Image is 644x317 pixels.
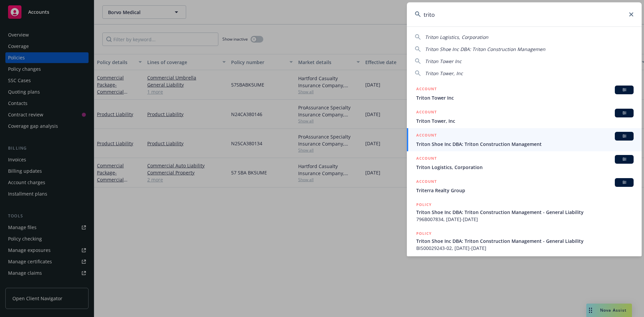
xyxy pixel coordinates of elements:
span: 796B007834, [DATE]-[DATE] [416,216,634,223]
span: Triton Shoe Inc DBA: Triton Construction Managemen [425,46,545,52]
span: Triton Shoe Inc DBA: Triton Construction Management - General Liability [416,237,634,245]
span: Triton Tower Inc [416,94,634,101]
a: POLICYTriton Shoe Inc DBA: Triton Construction Management - General Liability796B007834, [DATE]-[... [407,198,642,226]
input: Search... [407,2,642,27]
a: POLICYTriton Shoe Inc DBA: Triton Construction Management - General LiabilityBIS00029243-02, [DAT... [407,226,642,255]
span: Triton Logistics, Corporation [416,164,634,171]
span: BI [618,179,631,186]
h5: ACCOUNT [416,86,437,94]
a: ACCOUNTBITriton Tower, Inc [407,105,642,128]
h5: ACCOUNT [416,132,437,140]
a: ACCOUNTBITriton Tower Inc [407,82,642,105]
span: Triton Tower Inc [425,58,462,64]
a: ACCOUNTBITriterra Realty Group [407,174,642,198]
h5: POLICY [416,230,432,237]
span: Triton Shoe Inc DBA: Triton Construction Management - General Liability [416,209,634,216]
a: ACCOUNTBITriton Logistics, Corporation [407,151,642,174]
span: Triterra Realty Group [416,187,634,194]
span: Triton Logistics, Corporation [425,34,488,40]
h5: POLICY [416,201,432,208]
span: Triton Shoe Inc DBA: Triton Construction Management [416,141,634,148]
h5: ACCOUNT [416,178,437,186]
span: Triton Tower, Inc [416,117,634,124]
h5: ACCOUNT [416,155,437,163]
span: BIS00029243-02, [DATE]-[DATE] [416,245,634,252]
span: BI [618,87,631,93]
span: BI [618,110,631,116]
a: ACCOUNTBITriton Shoe Inc DBA: Triton Construction Management [407,128,642,151]
h5: ACCOUNT [416,109,437,117]
span: BI [618,156,631,162]
span: BI [618,133,631,139]
span: Triton Tower, Inc [425,70,463,76]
